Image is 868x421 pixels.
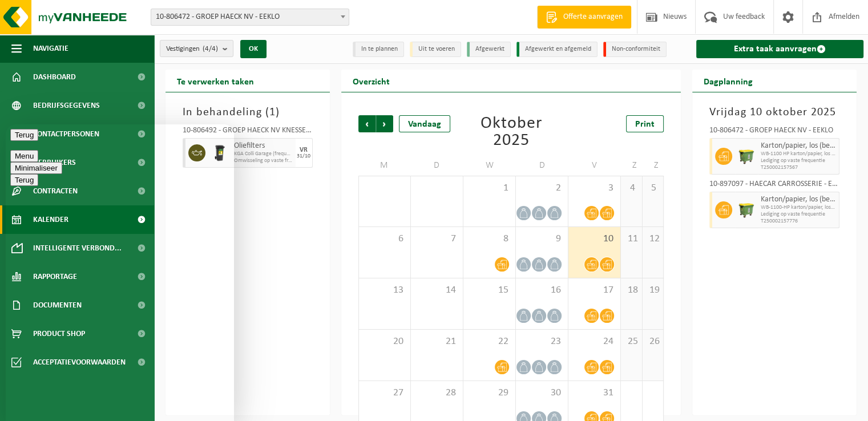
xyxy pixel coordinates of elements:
span: 21 [417,335,457,348]
span: 29 [469,387,510,399]
span: Navigatie [33,34,68,63]
span: Oliefilters [234,141,293,151]
span: 1 [269,107,276,118]
span: Dashboard [33,63,76,91]
div: 10-806472 - GROEP HAECK NV - EEKLO [709,127,839,138]
span: 22 [469,335,510,348]
span: Omwisseling op vaste frequentie (incl. verwerking) [234,157,293,164]
li: Non-conformiteit [603,42,667,57]
a: Print [626,115,664,132]
span: Lediging op vaste frequentie [761,157,836,164]
span: 13 [365,284,405,297]
div: Oktober 2025 [463,115,558,149]
span: Karton/papier, los (bedrijven) [761,141,836,151]
span: 27 [365,387,405,399]
span: KGA Colli Garage (frequentie) [234,151,293,157]
span: 10-806472 - GROEP HAECK NV - EEKLO [151,9,349,26]
span: 17 [574,284,615,297]
td: M [358,155,411,176]
span: 26 [648,335,658,348]
h3: Vrijdag 10 oktober 2025 [709,104,839,121]
a: Extra taak aanvragen [696,40,863,58]
span: 3 [574,182,615,195]
span: 16 [522,284,562,297]
span: 9 [522,233,562,245]
a: Offerte aanvragen [537,6,631,29]
td: W [463,155,516,176]
td: Z [621,155,642,176]
li: Afgewerkt en afgemeld [516,42,597,57]
button: Vestigingen(4/4) [160,40,233,57]
span: Volgende [376,115,393,132]
span: 5 [648,182,658,195]
iframe: chat widget [6,124,234,421]
h2: Overzicht [341,70,401,92]
span: 12 [648,233,658,245]
span: 10-806472 - GROEP HAECK NV - EEKLO [151,9,349,25]
span: Lediging op vaste frequentie [761,211,836,218]
span: 1 [469,182,510,195]
count: (4/4) [203,45,218,52]
span: Vorige [358,115,376,132]
li: Afgewerkt [467,42,511,57]
span: WB-1100-HP karton/papier, los (bedrijven) [761,204,836,211]
span: Bedrijfsgegevens [33,91,100,120]
span: 6 [365,233,405,245]
img: WB-1100-HPE-GN-51 [738,148,755,165]
span: Offerte aanvragen [560,11,625,23]
h2: Te verwerken taken [165,70,265,92]
span: WB-1100 HP karton/papier, los (bedrijven) [761,151,836,157]
span: 11 [627,233,636,245]
span: 15 [469,284,510,297]
span: 2 [522,182,562,195]
span: 31 [574,387,615,399]
span: 23 [522,335,562,348]
span: T250002157567 [761,164,836,171]
span: 25 [627,335,636,348]
span: 20 [365,335,405,348]
span: 14 [417,284,457,297]
td: V [568,155,621,176]
div: 10-806492 - GROEP HAECK NV KNESSELARE - AALTER [183,127,313,138]
li: In te plannen [353,42,404,57]
div: 10-897097 - HAECAR CARROSSERIE - EEKLO [709,180,839,192]
span: 7 [417,233,457,245]
div: VR [300,147,308,153]
td: D [516,155,568,176]
span: Contactpersonen [33,120,99,148]
span: Vestigingen [166,41,218,58]
div: Vandaag [399,115,450,132]
img: WB-1100-HPE-GN-50 [738,201,755,218]
td: D [411,155,463,176]
span: 24 [574,335,615,348]
span: 18 [627,284,636,297]
h2: Dagplanning [692,70,764,92]
span: Karton/papier, los (bedrijven) [761,195,836,204]
span: 19 [648,284,658,297]
span: 28 [417,387,457,399]
li: Uit te voeren [410,42,461,57]
td: Z [643,155,664,176]
span: 10 [574,233,615,245]
span: T250002157776 [761,218,836,225]
h3: In behandeling ( ) [183,104,313,121]
button: OK [240,40,267,58]
span: 30 [522,387,562,399]
span: 8 [469,233,510,245]
span: Print [635,120,655,129]
span: 4 [627,182,636,195]
div: 31/10 [297,153,310,159]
